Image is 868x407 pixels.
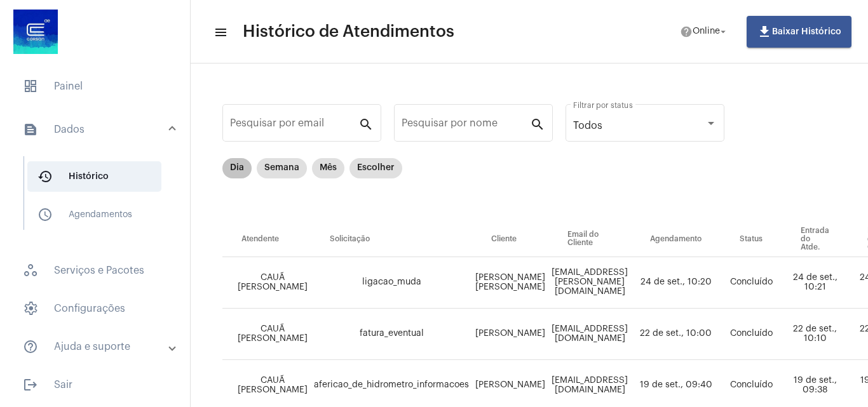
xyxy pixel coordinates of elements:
[782,222,848,257] th: Entrada do Atde.
[10,6,61,57] img: d4669ae0-8c07-2337-4f67-34b0df7f5ae4.jpeg
[37,169,53,184] mat-icon: sidenav icon
[631,222,721,257] th: Agendamento
[222,309,311,360] td: CAUÃ [PERSON_NAME]
[13,293,177,324] span: Configurações
[311,222,472,257] th: Solicitação
[548,257,631,309] td: [EMAIL_ADDRESS][PERSON_NAME][DOMAIN_NAME]
[312,158,344,178] mat-chip: Mês
[314,380,469,389] span: afericao_de_hidrometro_informacoes
[680,25,693,38] mat-icon: help
[23,79,38,94] span: sidenav icon
[13,255,177,286] span: Serviços e Pacotes
[717,26,729,37] mat-icon: arrow_drop_down
[8,150,190,248] div: sidenav iconDados
[37,207,53,222] mat-icon: sidenav icon
[23,122,170,137] mat-panel-title: Dados
[23,301,38,316] span: sidenav icon
[27,161,161,192] span: Histórico
[402,120,530,131] input: Pesquisar por nome
[230,120,358,131] input: Pesquisar por email
[358,116,374,131] mat-icon: search
[23,122,38,137] mat-icon: sidenav icon
[23,339,170,354] mat-panel-title: Ajuda e suporte
[472,309,548,360] td: [PERSON_NAME]
[257,158,307,178] mat-chip: Semana
[214,25,226,40] mat-icon: sidenav icon
[243,22,454,42] span: Histórico de Atendimentos
[747,16,851,48] button: Baixar Histórico
[472,257,548,309] td: [PERSON_NAME] [PERSON_NAME]
[631,257,721,309] td: 24 de set., 10:20
[472,222,548,257] th: Cliente
[349,158,402,178] mat-chip: Escolher
[693,27,720,36] span: Online
[360,329,424,338] span: fatura_eventual
[573,121,602,131] span: Todos
[222,158,252,178] mat-chip: Dia
[721,222,782,257] th: Status
[548,309,631,360] td: [EMAIL_ADDRESS][DOMAIN_NAME]
[782,309,848,360] td: 22 de set., 10:10
[721,257,782,309] td: Concluído
[13,71,177,102] span: Painel
[548,222,631,257] th: Email do Cliente
[23,339,38,354] mat-icon: sidenav icon
[530,116,545,131] mat-icon: search
[222,222,311,257] th: Atendente
[757,27,841,36] span: Baixar Histórico
[757,24,772,39] mat-icon: file_download
[721,309,782,360] td: Concluído
[13,370,177,400] span: Sair
[8,331,190,362] mat-expansion-panel-header: sidenav iconAjuda e suporte
[222,257,311,309] td: CAUÃ [PERSON_NAME]
[27,199,161,230] span: Agendamentos
[672,19,736,44] button: Online
[631,309,721,360] td: 22 de set., 10:00
[782,257,848,309] td: 24 de set., 10:21
[23,263,38,278] span: sidenav icon
[23,377,38,392] mat-icon: sidenav icon
[362,277,421,286] span: ligacao_muda
[8,109,190,150] mat-expansion-panel-header: sidenav iconDados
